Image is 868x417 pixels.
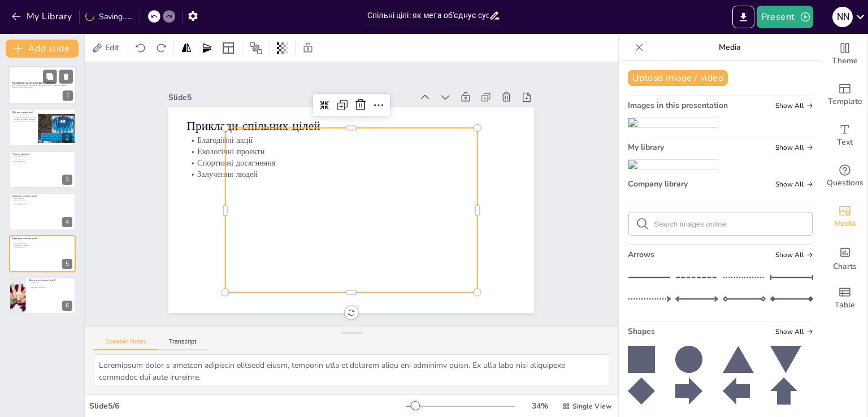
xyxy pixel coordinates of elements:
[526,401,553,411] div: 34 %
[12,155,72,158] p: Відчуття єдності
[187,146,425,157] p: Екологічні проекти
[12,198,56,200] p: Благодійні акції
[9,235,76,272] div: 5
[12,244,56,246] p: Спортивні досягнення
[29,286,72,288] p: Підтримка один одного
[832,7,853,27] div: N N
[12,84,73,88] p: Ця презентація розглядає, як спільні цілі об'єднують людей у суспільстві, сприяють співпраці та з...
[648,34,811,61] p: Media
[12,204,56,206] p: Залучення людей
[62,301,72,311] div: 6
[775,102,813,110] span: Show all
[9,151,76,188] div: 3
[833,260,857,273] span: Charts
[628,160,718,169] img: 2afc38db-38fd-4411-aad9-63ef789e2cd5.jpeg
[8,7,77,25] button: My Library
[12,118,72,120] p: Спільні цілі сприяють співпраці
[12,162,72,164] p: Зменшення конфліктів
[94,354,609,385] textarea: Loremipsum dolor s ametcon adipiscin elitsedd eiusm, temporin utla et'dolorem aliqu eni adminimv ...
[822,156,867,197] div: Get real-time input from your audience
[628,179,688,189] span: Company library
[94,338,158,350] button: Speaker Notes
[59,69,73,83] button: Delete Slide
[12,200,56,202] p: Екологічні проекти
[628,70,728,86] button: Upload image / video
[832,6,853,28] button: N N
[822,237,867,278] div: Add charts and graphs
[29,282,72,284] p: Спілкування
[43,69,57,83] button: Duplicate Slide
[62,175,72,185] div: 3
[628,100,728,111] span: Images in this presentation
[89,401,406,411] div: Slide 5 / 6
[775,328,813,336] span: Show all
[12,240,56,242] p: Благодійні акції
[628,249,654,260] span: Arrows
[822,75,867,115] div: Add ready made slides
[12,160,72,162] p: Кращі результати
[822,115,867,156] div: Add text boxes
[187,118,425,134] p: Приклади спільних цілей
[572,402,611,411] span: Single View
[822,278,867,319] div: Add a table
[8,66,76,105] div: 1
[187,168,425,180] p: Залучення людей
[834,218,856,230] span: Media
[12,120,72,122] p: Спільні цілі можуть бути різними
[168,92,412,103] div: Slide 5
[12,237,56,240] p: Приклади спільних цілей
[12,111,72,114] p: Що таке спільні цілі?
[12,202,56,204] p: Спортивні досягнення
[12,114,72,116] p: Спільні цілі об'єднують людей
[29,279,72,282] p: Як досягти спільних цілей?
[367,7,489,24] input: Insert title
[12,153,72,156] p: Чому це важливо?
[12,246,56,248] p: Залучення людей
[9,193,76,230] div: 4
[103,42,121,53] span: Edit
[85,11,133,22] div: Saving......
[12,158,72,160] p: Підтримка командного духу
[628,142,664,153] span: My library
[63,91,73,101] div: 1
[732,6,754,28] button: Export to PowerPoint
[158,338,208,350] button: Transcript
[828,95,862,108] span: Template
[775,251,813,259] span: Show all
[62,133,72,143] div: 2
[12,194,56,198] p: Приклади спільних цілей
[654,220,805,228] input: Search images online
[219,39,237,57] div: Layout
[29,284,72,286] p: Спільне планування
[827,177,863,189] span: Questions
[187,134,425,146] p: Благодійні акції
[835,299,855,311] span: Table
[9,108,76,146] div: 2
[832,55,858,67] span: Theme
[187,157,425,168] p: Спортивні досягнення
[757,6,813,28] button: Present
[837,136,853,149] span: Text
[775,180,813,188] span: Show all
[12,116,72,118] p: Спільні цілі зміцнюють стосунки
[6,40,79,58] button: Add slide
[62,259,72,269] div: 5
[62,217,72,227] div: 4
[12,81,56,84] strong: Спільні цілі: як мета об'єднує суспільство
[628,118,718,127] img: 2afc38db-38fd-4411-aad9-63ef789e2cd5.jpeg
[12,242,56,244] p: Екологічні проекти
[628,326,655,337] span: Shapes
[29,288,72,290] p: Успіх
[9,277,76,314] div: 6
[249,41,263,55] span: Position
[822,34,867,75] div: Change the overall theme
[775,144,813,151] span: Show all
[822,197,867,237] div: Add images, graphics, shapes or video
